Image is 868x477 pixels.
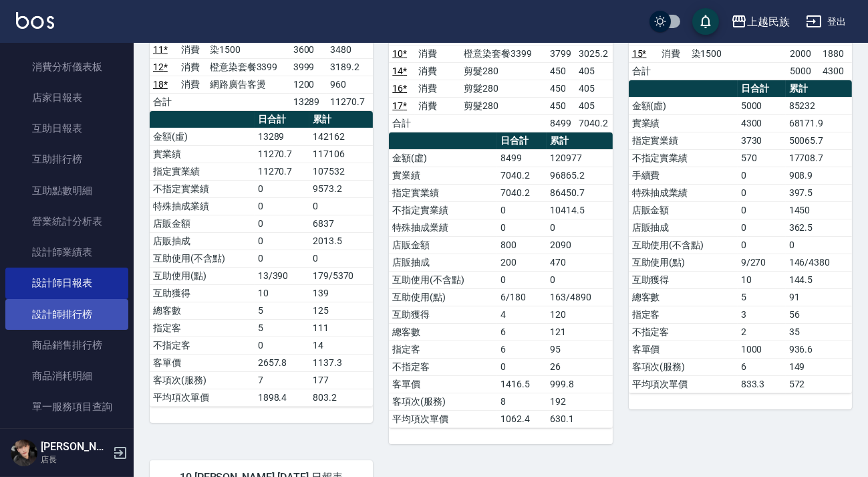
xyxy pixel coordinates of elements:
a: 消費分析儀表板 [5,52,128,82]
td: 消費 [415,97,460,114]
td: 11270.7 [327,93,373,110]
td: 店販金額 [150,215,255,232]
td: 7040.2 [497,184,547,201]
td: 405 [575,62,612,80]
td: 450 [547,97,575,114]
td: 0 [497,201,547,219]
td: 0 [497,271,547,288]
td: 86450.7 [547,184,613,201]
td: 13289 [255,128,309,145]
td: 互助獲得 [389,306,497,323]
td: 0 [255,197,309,215]
td: 6 [497,341,547,358]
td: 0 [547,219,613,236]
td: 117106 [309,145,373,163]
button: 上越民族 [726,8,795,35]
td: 26 [547,358,613,375]
td: 405 [575,97,612,114]
td: 13/390 [255,267,309,284]
a: 商品銷售排行榜 [5,330,128,361]
td: 2090 [547,236,613,254]
table: a dense table [150,111,373,407]
td: 6 [738,358,786,375]
td: 960 [327,76,373,93]
td: 121 [547,323,613,341]
td: 144.5 [786,271,852,288]
td: 客項次(服務) [150,371,255,389]
td: 消費 [178,76,206,93]
th: 累計 [547,132,613,150]
td: 96865.2 [547,167,613,184]
td: 店販金額 [389,236,497,254]
th: 日合計 [738,80,786,98]
td: 合計 [629,62,658,80]
td: 互助使用(點) [389,288,497,306]
td: 1200 [290,76,327,93]
td: 2657.8 [255,354,309,371]
button: 登出 [801,9,852,34]
td: 50065.7 [786,132,852,149]
td: 470 [547,254,613,271]
td: 397.5 [786,184,852,201]
td: 146/4380 [786,254,852,271]
th: 累計 [309,111,373,128]
td: 0 [255,180,309,197]
td: 999.8 [547,375,613,393]
td: 3480 [327,41,373,58]
td: 803.2 [309,389,373,406]
td: 3600 [290,41,327,58]
td: 149 [786,358,852,375]
td: 互助使用(不含點) [629,236,738,254]
td: 2 [738,323,786,341]
td: 0 [309,250,373,267]
td: 互助獲得 [629,271,738,288]
td: 0 [738,201,786,219]
img: Logo [16,12,54,29]
td: 店販抽成 [150,232,255,250]
td: 橙意染套餐3399 [460,45,547,62]
td: 0 [309,197,373,215]
td: 11270.7 [255,145,309,163]
td: 120977 [547,149,613,167]
td: 107532 [309,163,373,180]
td: 消費 [415,45,460,62]
td: 5 [738,288,786,306]
td: 金額(虛) [150,128,255,145]
td: 互助使用(點) [629,254,738,271]
th: 日合計 [255,111,309,128]
td: 163/4890 [547,288,613,306]
a: 互助排行榜 [5,144,128,175]
td: 合計 [389,114,415,132]
td: 8499 [497,149,547,167]
td: 指定實業績 [629,132,738,149]
td: 1137.3 [309,354,373,371]
td: 139 [309,284,373,302]
td: 11270.7 [255,163,309,180]
td: 111 [309,319,373,337]
td: 手續費 [629,167,738,184]
td: 剪髮280 [460,62,547,80]
td: 6837 [309,215,373,232]
td: 570 [738,149,786,167]
a: 營業統計分析表 [5,206,128,237]
td: 450 [547,62,575,80]
a: 店家日報表 [5,82,128,113]
td: 0 [738,167,786,184]
td: 客項次(服務) [629,358,738,375]
td: 95 [547,341,613,358]
td: 3025.2 [575,45,612,62]
td: 平均項次單價 [389,410,497,427]
td: 2000 [786,45,819,62]
td: 91 [786,288,852,306]
td: 10414.5 [547,201,613,219]
td: 5000 [786,62,819,80]
div: 上越民族 [747,13,790,30]
td: 7040.2 [497,167,547,184]
td: 總客數 [389,323,497,341]
td: 68171.9 [786,114,852,132]
td: 不指定實業績 [150,180,255,197]
td: 染1500 [688,45,786,62]
td: 405 [575,80,612,97]
td: 7040.2 [575,114,612,132]
td: 177 [309,371,373,389]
